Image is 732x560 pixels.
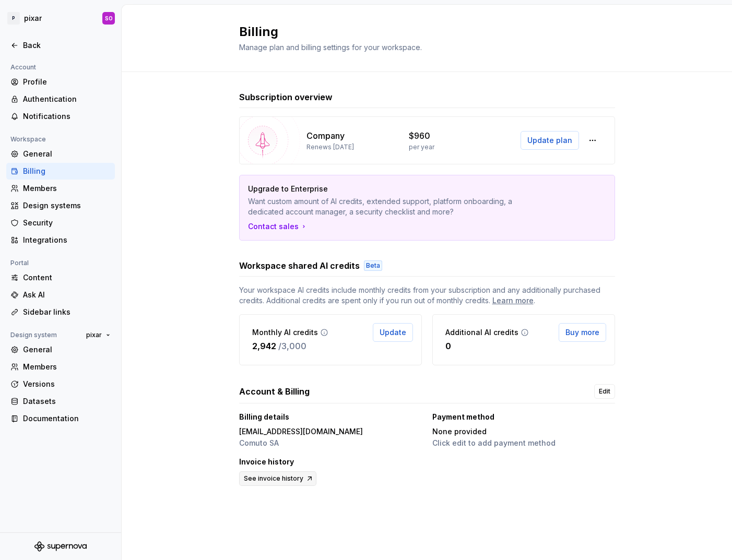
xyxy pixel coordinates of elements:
a: Learn more [492,295,534,306]
p: Additional AI credits [445,327,518,338]
span: Update plan [527,135,572,146]
button: PpixarSO [2,7,119,30]
p: Want custom amount of AI credits, extended support, platform onboarding, a dedicated account mana... [248,196,533,217]
a: Integrations [6,232,115,248]
button: Update plan [521,131,579,150]
span: Buy more [565,327,599,338]
div: Members [23,362,111,372]
div: Members [23,183,111,194]
a: Authentication [6,91,115,108]
div: General [23,344,111,355]
p: Comuto SA [239,438,363,448]
div: Content [23,272,111,283]
svg: Supernova Logo [34,541,87,552]
div: Portal [6,257,33,269]
p: None provided [432,426,556,437]
h3: Account & Billing [239,385,310,398]
p: $960 [409,129,430,142]
a: Members [6,180,115,197]
div: Profile [23,77,111,87]
div: Datasets [23,396,111,407]
span: Manage plan and billing settings for your workspace. [239,43,422,52]
div: Design system [6,329,61,341]
p: per year [409,143,434,151]
div: Design systems [23,200,111,211]
div: Ask AI [23,290,111,300]
div: Security [23,218,111,228]
div: Integrations [23,235,111,245]
button: Update [373,323,413,342]
a: Profile [6,74,115,90]
h3: Subscription overview [239,91,333,103]
div: SO [105,14,113,22]
a: Content [6,269,115,286]
div: pixar [24,13,42,23]
a: See invoice history [239,471,316,486]
a: Ask AI [6,287,115,303]
p: 0 [445,340,451,352]
div: Billing [23,166,111,176]
a: Documentation [6,410,115,427]
p: 2,942 [252,340,276,352]
a: Security [6,215,115,231]
a: Sidebar links [6,304,115,320]
a: Design systems [6,197,115,214]
span: Edit [599,387,610,396]
div: Back [23,40,111,51]
p: Invoice history [239,457,294,467]
span: Your workspace AI credits include monthly credits from your subscription and any additionally pur... [239,285,615,306]
p: / 3,000 [278,340,306,352]
a: Edit [594,384,615,399]
a: General [6,146,115,162]
div: Versions [23,379,111,389]
p: Monthly AI credits [252,327,318,338]
a: Members [6,359,115,375]
h3: Workspace shared AI credits [239,259,360,272]
a: Back [6,37,115,54]
div: Sidebar links [23,307,111,317]
span: Update [380,327,406,338]
div: P [7,12,20,25]
a: Notifications [6,108,115,125]
div: Beta [364,260,382,271]
div: Notifications [23,111,111,122]
p: [EMAIL_ADDRESS][DOMAIN_NAME] [239,426,363,437]
span: pixar [86,331,102,339]
a: Contact sales [248,221,308,232]
div: Account [6,61,40,74]
div: Authentication [23,94,111,104]
p: Billing details [239,412,289,422]
span: See invoice history [244,474,303,483]
div: Workspace [6,133,50,146]
a: Datasets [6,393,115,410]
p: Click edit to add payment method [432,438,556,448]
a: Versions [6,376,115,392]
p: Upgrade to Enterprise [248,184,533,194]
a: Billing [6,163,115,180]
button: Buy more [559,323,606,342]
h2: Billing [239,23,603,40]
div: General [23,149,111,159]
p: Payment method [432,412,494,422]
p: Company [306,129,345,142]
a: General [6,341,115,358]
div: Documentation [23,413,111,424]
p: Renews [DATE] [306,143,354,151]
